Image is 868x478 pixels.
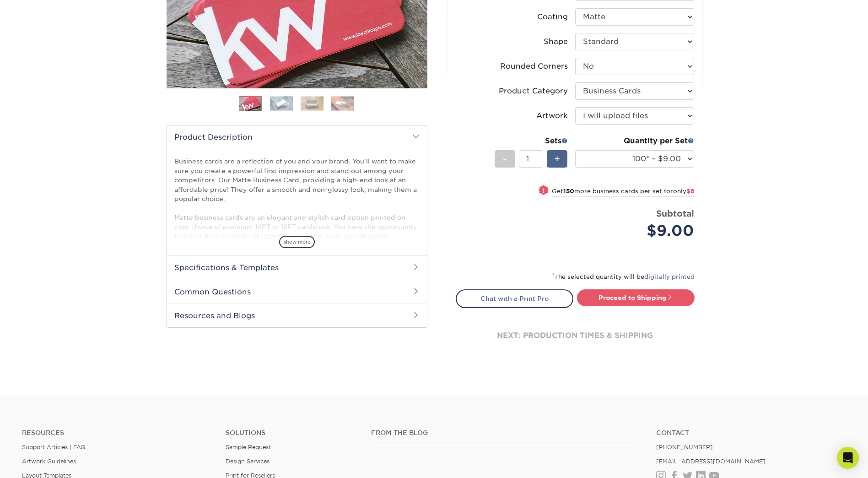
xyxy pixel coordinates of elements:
img: Business Cards 03 [301,96,323,110]
h2: Resources and Blogs [167,304,427,327]
small: The selected quantity will be [552,273,695,280]
h2: Specifications & Templates [167,255,427,279]
span: $8 [686,188,694,195]
h2: Product Description [167,125,427,149]
span: show more [279,236,315,248]
div: Artwork [536,110,568,121]
div: Shape [544,36,568,47]
img: Business Cards 01 [239,92,262,115]
h4: From the Blog [371,429,631,437]
div: Coating [537,11,568,22]
a: [PHONE_NUMBER] [656,444,713,451]
strong: 150 [563,188,574,195]
p: Business cards are a reflection of you and your brand. You'll want to make sure you create a powe... [174,157,420,287]
small: Get more business cards per set for [552,188,694,197]
span: only [673,188,694,195]
div: Sets [495,136,568,147]
a: Chat with a Print Pro [456,289,573,308]
a: Proceed to Shipping [577,289,695,306]
a: digitally printed [644,273,695,280]
div: $9.00 [582,220,694,242]
img: Business Cards 02 [270,96,293,110]
a: [EMAIL_ADDRESS][DOMAIN_NAME] [656,458,766,465]
span: + [554,152,560,166]
strong: Subtotal [656,208,694,218]
a: Sample Request [226,444,271,451]
a: Contact [656,429,846,437]
div: Quantity per Set [575,136,694,147]
div: Open Intercom Messenger [837,447,859,469]
h4: Solutions [226,429,357,437]
h2: Common Questions [167,280,427,304]
a: Design Services [226,458,270,465]
div: Rounded Corners [500,61,568,72]
div: Product Category [499,86,568,97]
div: next: production times & shipping [456,308,695,363]
span: - [503,152,507,166]
h4: Resources [22,429,212,437]
img: Business Cards 04 [331,96,354,110]
a: Support Articles | FAQ [22,444,86,451]
span: ! [542,186,545,196]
